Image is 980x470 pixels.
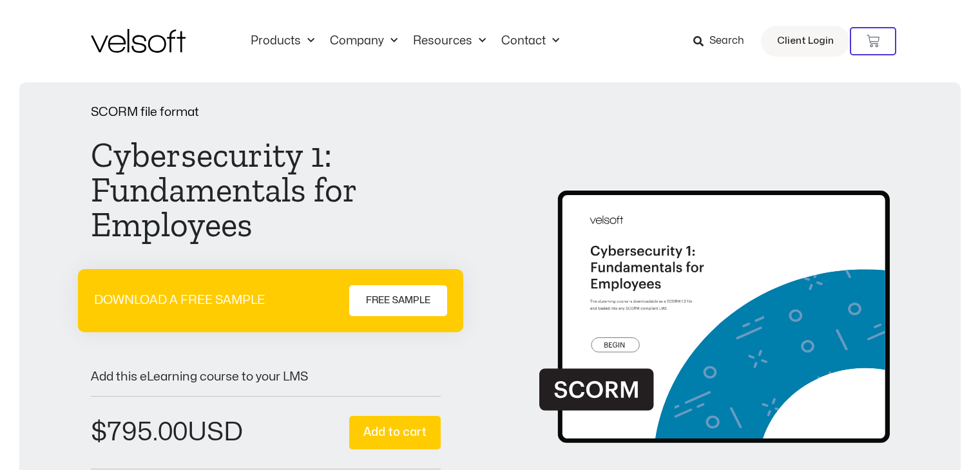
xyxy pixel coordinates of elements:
[91,29,186,53] img: Velsoft Training Materials
[91,420,187,445] bdi: 795.00
[693,30,753,52] a: Search
[539,149,890,455] img: Second Product Image
[405,34,494,48] a: ResourcesMenu Toggle
[349,285,447,316] a: FREE SAMPLE
[349,416,441,450] button: Add to cart
[709,33,744,50] span: Search
[91,106,441,118] p: SCORM file format
[243,34,322,48] a: ProductsMenu Toggle
[322,34,405,48] a: CompanyMenu Toggle
[243,34,567,48] nav: Menu
[777,33,834,50] span: Client Login
[94,294,265,306] p: DOWNLOAD A FREE SAMPLE
[494,34,567,48] a: ContactMenu Toggle
[761,26,850,57] a: Client Login
[91,420,107,445] span: $
[91,138,441,242] h1: Cybersecurity 1: Fundamentals for Employees
[366,293,430,308] span: FREE SAMPLE
[91,371,441,383] p: Add this eLearning course to your LMS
